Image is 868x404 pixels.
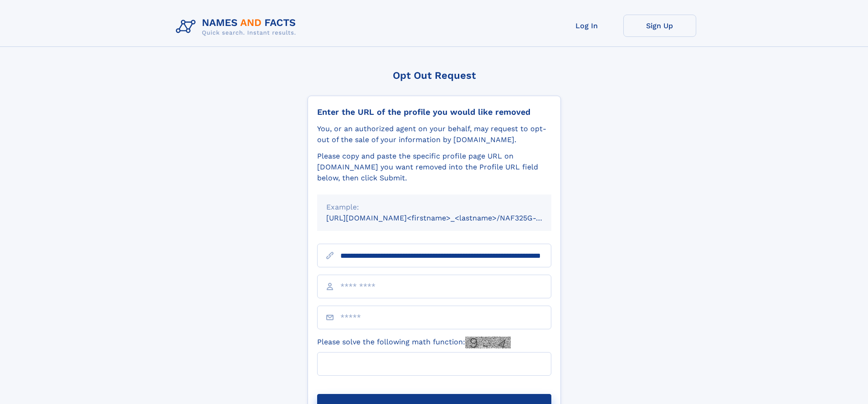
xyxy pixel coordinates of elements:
[623,15,696,37] a: Sign Up
[317,151,551,184] div: Please copy and paste the specific profile page URL on [DOMAIN_NAME] you want removed into the Pr...
[317,337,511,348] label: Please solve the following math function:
[317,123,551,145] div: You, or an authorized agent on your behalf, may request to opt-out of the sale of your informatio...
[326,214,569,222] small: [URL][DOMAIN_NAME]<firstname>_<lastname>/NAF325G-xxxxxxxx
[172,15,303,39] img: Logo Names and Facts
[317,107,551,117] div: Enter the URL of the profile you would like removed
[308,70,561,81] div: Opt Out Request
[550,15,623,37] a: Log In
[326,202,542,213] div: Example:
